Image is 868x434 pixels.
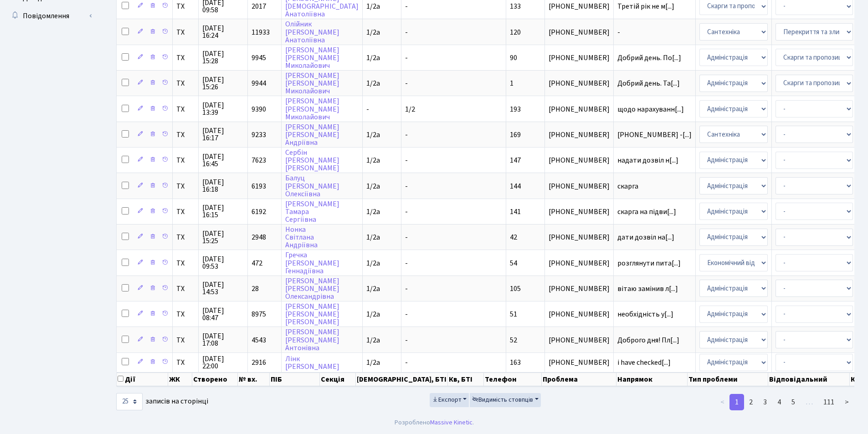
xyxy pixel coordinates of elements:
[285,45,339,71] a: [PERSON_NAME][PERSON_NAME]Миколайович
[366,78,380,88] span: 1/2а
[366,232,380,242] span: 1/2а
[510,258,517,268] span: 54
[252,155,266,165] span: 7623
[729,394,744,410] a: 1
[252,207,266,217] span: 6192
[549,311,610,318] span: [PHONE_NUMBER]
[252,258,262,268] span: 472
[285,354,339,372] a: Лінк[PERSON_NAME]
[117,373,168,386] th: Дії
[252,78,266,88] span: 9944
[285,174,339,199] a: Балуц[PERSON_NAME]Олексіївна
[617,309,673,319] span: необхідність у[...]
[366,284,380,294] span: 1/2а
[839,394,854,410] a: >
[285,122,339,148] a: [PERSON_NAME][PERSON_NAME]Андріївна
[405,155,408,165] span: -
[472,395,533,404] span: Видимість стовпців
[510,335,517,345] span: 52
[176,359,195,366] span: ТХ
[366,155,380,165] span: 1/2а
[405,309,408,319] span: -
[549,260,610,267] span: [PHONE_NUMBER]
[366,130,380,140] span: 1/2а
[405,53,408,63] span: -
[405,258,408,268] span: -
[744,394,758,410] a: 2
[366,53,380,63] span: 1/2а
[432,395,462,404] span: Експорт
[176,337,195,344] span: ТХ
[366,181,380,191] span: 1/2а
[202,255,244,270] span: [DATE] 09:53
[176,3,195,10] span: ТХ
[549,234,610,241] span: [PHONE_NUMBER]
[168,373,192,386] th: ЖК
[176,29,195,36] span: ТХ
[202,50,244,65] span: [DATE] 15:28
[549,208,610,215] span: [PHONE_NUMBER]
[285,276,339,301] a: [PERSON_NAME][PERSON_NAME]Олександрівна
[252,309,266,319] span: 8975
[202,153,244,168] span: [DATE] 16:45
[285,20,339,45] a: Олійник[PERSON_NAME]Анатоліївна
[366,27,380,37] span: 1/2а
[405,27,408,37] span: -
[430,418,473,427] a: Massive Kinetic
[285,327,339,353] a: [PERSON_NAME][PERSON_NAME]Антонівна
[430,393,469,407] button: Експорт
[176,311,195,318] span: ТХ
[202,127,244,142] span: [DATE] 16:17
[617,357,671,368] span: i have checked[...]
[366,104,369,114] span: -
[252,130,266,140] span: 9233
[252,1,266,11] span: 2017
[688,373,768,386] th: Тип проблеми
[285,301,339,327] a: [PERSON_NAME][PERSON_NAME][PERSON_NAME]
[176,234,195,241] span: ТХ
[617,335,679,345] span: Доброго дня! Пл[...]
[549,157,610,164] span: [PHONE_NUMBER]
[484,373,542,386] th: Телефон
[405,130,408,140] span: -
[202,25,244,39] span: [DATE] 16:24
[202,76,244,91] span: [DATE] 15:26
[510,53,517,63] span: 90
[285,148,339,173] a: Сербін[PERSON_NAME][PERSON_NAME]
[285,250,339,276] a: Гречка[PERSON_NAME]Геннадіївна
[366,357,380,368] span: 1/2а
[356,373,448,386] th: [DEMOGRAPHIC_DATA], БТІ
[786,394,801,410] a: 5
[510,207,521,217] span: 141
[176,208,195,215] span: ТХ
[176,260,195,267] span: ТХ
[270,373,320,386] th: ПІБ
[202,332,244,347] span: [DATE] 17:08
[252,357,266,368] span: 2916
[542,373,617,386] th: Проблема
[202,102,244,116] span: [DATE] 13:39
[617,53,681,63] span: Добрий день. По[...]
[252,27,270,37] span: 11933
[285,71,339,96] a: [PERSON_NAME][PERSON_NAME]Миколайович
[285,225,318,250] a: НонкаСвітланаАндріївна
[510,284,521,294] span: 105
[252,104,266,114] span: 9390
[116,393,208,410] label: записів на сторінці
[176,157,195,164] span: ТХ
[448,373,484,386] th: Кв, БТІ
[617,29,692,36] span: -
[549,337,610,344] span: [PHONE_NUMBER]
[320,373,356,386] th: Секція
[176,54,195,61] span: ТХ
[366,335,380,345] span: 1/2а
[238,373,270,386] th: № вх.
[549,54,610,61] span: [PHONE_NUMBER]
[617,155,678,165] span: надати дозвіл н[...]
[818,394,840,410] a: 111
[510,155,521,165] span: 147
[549,80,610,87] span: [PHONE_NUMBER]
[116,393,143,410] select: записів на сторінці
[405,1,408,11] span: -
[176,131,195,138] span: ТХ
